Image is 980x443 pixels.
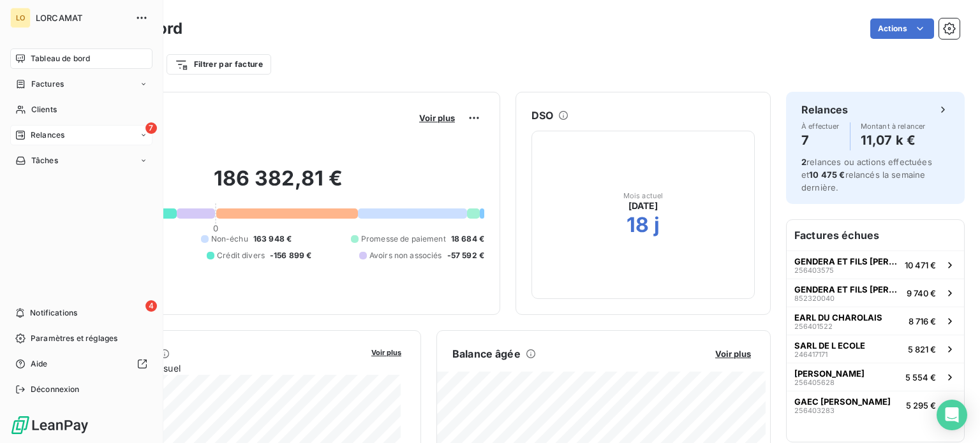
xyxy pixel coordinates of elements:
[654,212,660,238] h2: j
[905,260,936,270] span: 10 471 €
[787,251,964,279] button: GENDERA ET FILS [PERSON_NAME]25640357510 471 €
[213,223,218,233] span: 0
[627,212,649,238] h2: 18
[361,233,446,245] span: Promesse de paiement
[787,307,964,335] button: EARL DU CHAROLAIS2564015228 716 €
[217,250,265,261] span: Crédit divers
[909,316,936,326] span: 8 716 €
[253,233,292,245] span: 163 948 €
[906,400,936,410] span: 5 295 €
[801,122,840,130] span: À effectuer
[451,233,484,245] span: 18 684 €
[870,18,934,39] button: Actions
[801,157,932,192] span: relances ou actions effectuées et relancés la semaine dernière.
[794,284,902,294] span: GENDERA ET FILS [PERSON_NAME]
[31,333,117,344] span: Paramètres et réglages
[794,368,865,379] span: [PERSON_NAME]
[369,250,442,261] span: Avoirs non associés
[809,170,845,180] span: 10 475 €
[787,220,964,251] h6: Factures échues
[801,130,840,150] h4: 7
[211,233,248,245] span: Non-échu
[794,323,833,330] span: 256401522
[787,391,964,419] button: GAEC [PERSON_NAME]2564032835 295 €
[31,104,57,115] span: Clients
[367,346,405,358] button: Voir plus
[937,400,967,430] div: Open Intercom Messenger
[794,256,900,266] span: GENDERA ET FILS [PERSON_NAME]
[794,396,891,407] span: GAEC [PERSON_NAME]
[623,192,664,200] span: Mois actuel
[31,129,64,141] span: Relances
[628,200,658,212] span: [DATE]
[794,294,835,302] span: 852320040
[905,372,936,382] span: 5 554 €
[31,384,80,395] span: Déconnexion
[371,348,401,357] span: Voir plus
[908,344,936,354] span: 5 821 €
[794,407,835,414] span: 256403283
[452,346,521,361] h6: Balance âgée
[10,354,152,374] a: Aide
[794,379,835,386] span: 256405628
[72,166,484,204] h2: 186 382,81 €
[861,130,926,150] h4: 11,07 k €
[145,300,157,312] span: 4
[787,335,964,363] button: SARL DE L ECOLE2464171715 821 €
[31,78,64,90] span: Factures
[447,250,484,261] span: -57 592 €
[415,112,459,124] button: Voir plus
[167,54,271,75] button: Filtrer par facture
[794,266,834,274] span: 256403575
[419,113,455,123] span: Voir plus
[801,102,848,117] h6: Relances
[31,155,58,166] span: Tâches
[794,351,828,358] span: 246417171
[715,349,751,359] span: Voir plus
[794,340,865,351] span: SARL DE L ECOLE
[145,122,157,134] span: 7
[801,157,806,167] span: 2
[10,8,31,28] div: LO
[861,122,926,130] span: Montant à relancer
[30,307,77,319] span: Notifications
[531,108,553,123] h6: DSO
[72,361,362,375] span: Chiffre d'affaires mensuel
[10,415,89,435] img: Logo LeanPay
[270,250,312,261] span: -156 899 €
[787,363,964,391] button: [PERSON_NAME]2564056285 554 €
[787,279,964,307] button: GENDERA ET FILS [PERSON_NAME]8523200409 740 €
[31,53,90,64] span: Tableau de bord
[794,312,882,323] span: EARL DU CHAROLAIS
[907,288,936,298] span: 9 740 €
[711,348,755,359] button: Voir plus
[31,358,48,370] span: Aide
[36,13,128,23] span: LORCAMAT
